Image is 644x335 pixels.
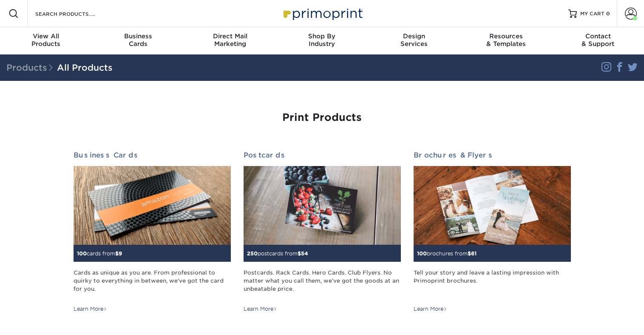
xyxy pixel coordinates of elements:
[184,32,276,48] div: Marketing
[276,27,368,54] a: Shop ByIndustry
[417,250,477,257] small: brochures from
[468,250,471,257] span: $
[280,4,365,23] img: Primoprint
[92,27,184,54] a: BusinessCards
[368,27,460,54] a: DesignServices
[298,250,301,257] span: $
[92,32,184,48] div: Cards
[368,32,460,40] span: Design
[92,32,184,40] span: Business
[115,250,119,257] span: $
[74,305,107,313] div: Learn More
[247,250,258,257] span: 250
[276,32,368,48] div: Industry
[77,250,122,257] small: cards from
[74,166,231,245] img: Business Cards
[301,250,308,257] span: 54
[580,10,604,17] span: MY CART
[184,27,276,54] a: Direct MailMarketing
[74,151,231,313] a: Business Cards 100cards from$9 Cards as unique as you are. From professional to quirky to everyth...
[417,250,427,257] span: 100
[244,151,401,313] a: Postcards 250postcards from$54 Postcards. Rack Cards. Hero Cards. Club Flyers. No matter what you...
[414,151,571,313] a: Brochures & Flyers 100brochures from$61 Tell your story and leave a lasting impression with Primo...
[414,166,571,245] img: Brochures & Flyers
[34,9,117,19] input: SEARCH PRODUCTS.....
[414,305,447,313] div: Learn More
[414,151,571,159] h2: Brochures & Flyers
[606,11,610,17] span: 0
[244,166,401,245] img: Postcards
[247,250,308,257] small: postcards from
[244,269,401,299] div: Postcards. Rack Cards. Hero Cards. Club Flyers. No matter what you call them, we've got the goods...
[552,27,644,54] a: Contact& Support
[6,63,57,73] span: Products
[244,305,277,313] div: Learn More
[414,269,571,299] div: Tell your story and leave a lasting impression with Primoprint brochures.
[244,151,401,159] h2: Postcards
[460,32,552,40] span: Resources
[460,27,552,54] a: Resources& Templates
[74,151,231,159] h2: Business Cards
[276,32,368,40] span: Shop By
[460,32,552,48] div: & Templates
[552,32,644,40] span: Contact
[552,32,644,48] div: & Support
[57,63,113,73] a: All Products
[119,250,122,257] span: 9
[368,32,460,48] div: Services
[77,250,87,257] span: 100
[471,250,477,257] span: 61
[74,269,231,299] div: Cards as unique as you are. From professional to quirky to everything in between, we've got the c...
[74,112,571,124] h1: Print Products
[184,32,276,40] span: Direct Mail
